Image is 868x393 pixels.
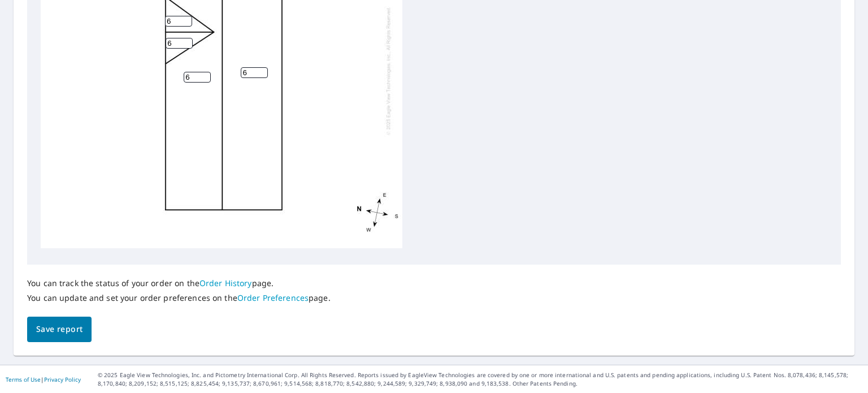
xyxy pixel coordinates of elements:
a: Privacy Policy [44,375,81,383]
p: You can update and set your order preferences on the page. [27,293,331,303]
button: Save report [27,317,92,342]
p: © 2025 Eagle View Technologies, Inc. and Pictometry International Corp. All Rights Reserved. Repo... [98,371,862,388]
a: Order Preferences [237,292,309,303]
p: | [6,376,81,383]
span: Save report [36,322,83,336]
p: You can track the status of your order on the page. [27,278,331,288]
a: Terms of Use [6,375,41,383]
a: Order History [199,278,252,288]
